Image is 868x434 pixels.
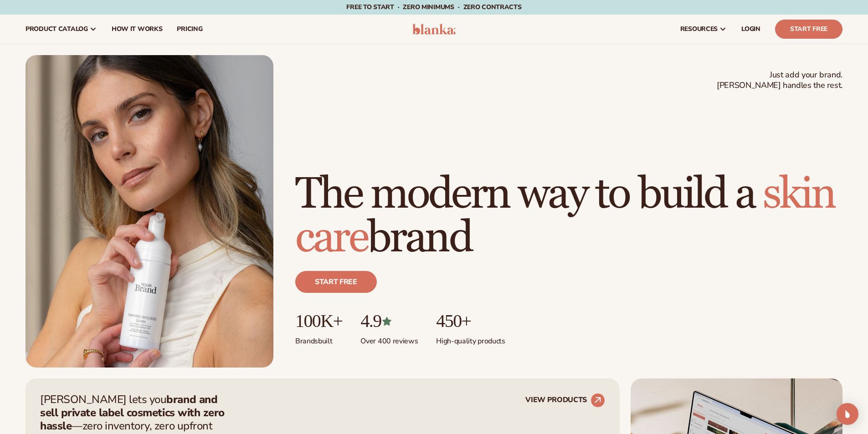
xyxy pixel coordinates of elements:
img: Female holding tanning mousse. [26,55,273,368]
a: pricing [169,15,210,44]
a: VIEW PRODUCTS [525,393,605,408]
a: LOGIN [734,15,768,44]
a: Start Free [775,20,842,39]
span: pricing [177,26,202,33]
p: High-quality products [436,331,505,346]
span: resources [680,26,718,33]
a: product catalog [18,15,104,44]
span: skin care [295,168,835,265]
span: product catalog [26,26,88,33]
span: Just add your brand. [PERSON_NAME] handles the rest. [717,70,842,91]
span: Free to start · ZERO minimums · ZERO contracts [346,3,521,11]
a: resources [673,15,734,44]
p: 100K+ [295,311,342,331]
a: How It Works [104,15,170,44]
strong: brand and sell private label cosmetics with zero hassle [40,392,225,433]
p: Brands built [295,331,342,346]
span: How It Works [112,26,163,33]
span: LOGIN [741,26,760,33]
a: Start free [295,271,377,293]
div: Open Intercom Messenger [837,403,858,425]
h1: The modern way to build a brand [295,173,842,260]
img: logo [412,24,456,35]
p: 450+ [436,311,505,331]
p: Over 400 reviews [360,331,418,346]
p: 4.9 [360,311,418,331]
